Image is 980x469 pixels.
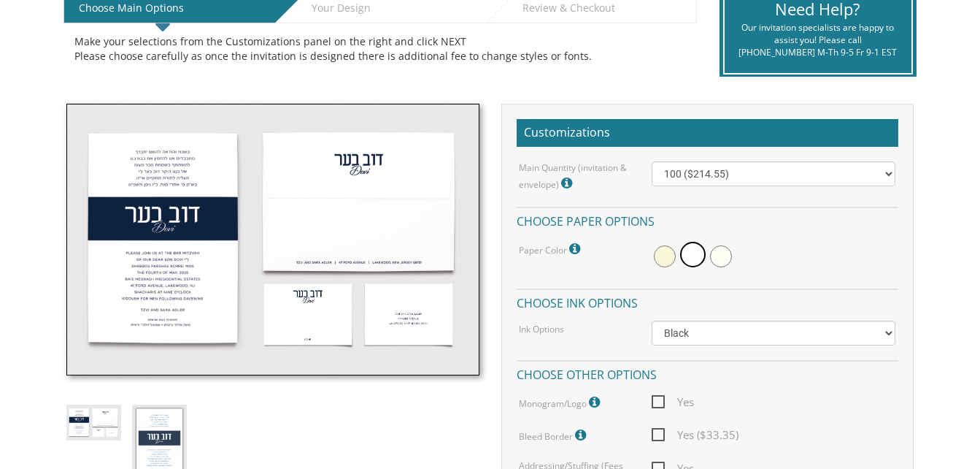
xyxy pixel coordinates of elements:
[519,240,584,259] label: Paper Color
[519,323,564,335] label: Ink Options
[519,393,603,412] label: Monogram/Logo
[66,104,479,375] img: bminv-thumb-17.jpg
[517,360,898,386] h4: Choose other options
[74,34,686,64] div: Make your selections from the Customizations panel on the right and click NEXT Please choose care...
[517,207,898,232] h4: Choose paper options
[652,426,738,444] span: Yes ($33.35)
[517,119,898,147] h2: Customizations
[66,405,121,441] img: bminv-thumb-17.jpg
[312,1,479,15] div: Your Design
[79,1,267,15] div: Choose Main Options
[652,393,694,411] span: Yes
[522,1,689,15] div: Review & Checkout
[519,426,590,445] label: Bleed Border
[519,161,630,193] label: Main Quantity (invitation & envelope)
[736,21,900,58] div: Our invitation specialists are happy to assist you! Please call [PHONE_NUMBER] M-Th 9-5 Fr 9-1 EST
[517,289,898,314] h4: Choose ink options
